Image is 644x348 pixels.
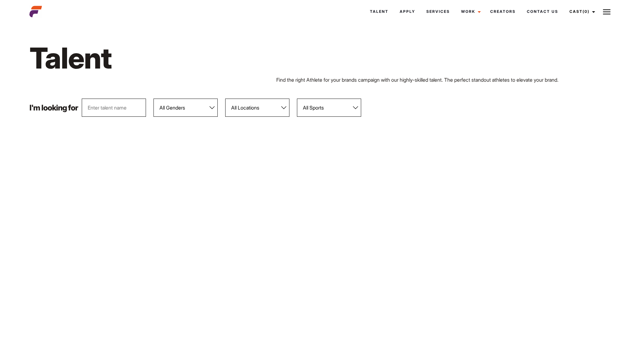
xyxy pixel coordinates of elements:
[564,3,599,20] a: Cast(0)
[364,3,394,20] a: Talent
[29,40,367,76] h1: Talent
[394,3,421,20] a: Apply
[583,9,589,14] span: (0)
[29,104,78,112] p: I'm looking for
[455,3,485,20] a: Work
[521,3,564,20] a: Contact Us
[276,76,614,84] p: Find the right Athlete for your brands campaign with our highly-skilled talent. The perfect stand...
[29,5,42,18] img: cropped-aefm-brand-fav-22-square.png
[603,8,610,16] img: Burger icon
[82,99,146,117] input: Enter talent name
[421,3,455,20] a: Services
[485,3,521,20] a: Creators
